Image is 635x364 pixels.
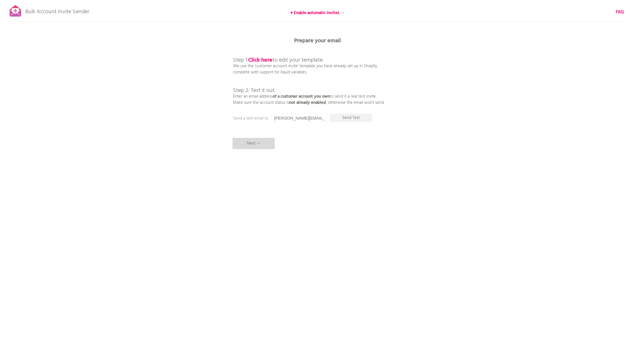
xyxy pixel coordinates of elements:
p: Send a test email to [233,115,346,122]
span: Step 2: Test it out. [233,86,275,95]
b: ♥ Enable automatic invites → [290,10,345,16]
p: Next → [232,138,275,149]
p: Send Test [330,114,372,122]
b: Prepare your email [294,36,341,45]
b: FAQ [616,9,624,15]
p: We use the 'customer account invite' template you have already set up in Shopify, complete with s... [233,45,384,106]
a: FAQ [616,9,624,15]
a: Click here [248,56,272,65]
span: Step 1: to edit your template. [233,56,323,65]
p: Bulk Account Invite Sender [25,3,89,17]
b: not already enabled [289,99,326,106]
b: of a customer account you own [273,93,330,100]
